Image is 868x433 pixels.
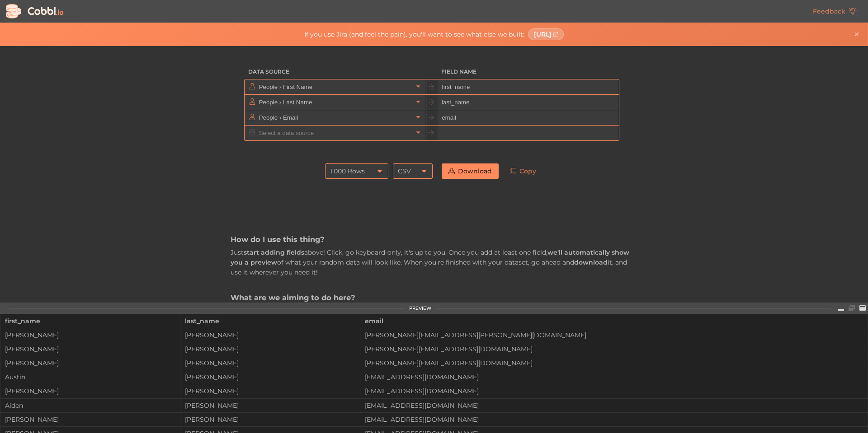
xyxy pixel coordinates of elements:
[365,314,863,328] div: email
[398,163,411,179] div: CSV
[180,373,360,381] div: [PERSON_NAME]
[257,79,413,94] input: Select a data source
[257,110,413,125] input: Select a data source
[360,331,868,339] div: [PERSON_NAME][EMAIL_ADDRESS][PERSON_NAME][DOMAIN_NAME]
[330,163,365,179] div: 1,000 Rows
[231,247,637,278] p: Just above! Click, go keyboard-only, it's up to you. Once you add at least one field, of what you...
[185,314,355,328] div: last_name
[231,234,637,244] h3: How do I use this thing?
[360,345,868,353] div: [PERSON_NAME][EMAIL_ADDRESS][DOMAIN_NAME]
[0,359,180,367] div: [PERSON_NAME]
[574,258,608,266] strong: download
[534,31,552,38] span: [URL]
[528,28,564,40] a: [URL]
[360,359,868,367] div: [PERSON_NAME][EMAIL_ADDRESS][DOMAIN_NAME]
[0,387,180,395] div: [PERSON_NAME]
[257,95,413,110] input: Select a data source
[180,402,360,409] div: [PERSON_NAME]
[0,402,180,409] div: Aiden
[180,387,360,395] div: [PERSON_NAME]
[437,64,619,79] h3: Field Name
[244,64,426,79] h3: Data Source
[0,345,180,353] div: [PERSON_NAME]
[180,345,360,353] div: [PERSON_NAME]
[360,387,868,395] div: [EMAIL_ADDRESS][DOMAIN_NAME]
[851,29,862,40] button: Close banner
[257,126,413,140] input: Select a data source
[5,314,175,328] div: first_name
[180,359,360,367] div: [PERSON_NAME]
[442,163,499,179] a: Download
[304,31,524,38] span: If you use Jira (and feel the pain), you'll want to see what else we built:
[0,416,180,423] div: [PERSON_NAME]
[360,416,868,423] div: [EMAIL_ADDRESS][DOMAIN_NAME]
[180,416,360,423] div: [PERSON_NAME]
[360,402,868,409] div: [EMAIL_ADDRESS][DOMAIN_NAME]
[409,306,431,311] div: PREVIEW
[244,248,304,256] strong: start adding fields
[0,331,180,339] div: [PERSON_NAME]
[503,163,543,179] a: Copy
[231,293,637,303] h3: What are we aiming to do here?
[360,373,868,381] div: [EMAIL_ADDRESS][DOMAIN_NAME]
[180,331,360,339] div: [PERSON_NAME]
[806,4,863,19] a: Feedback
[0,373,180,381] div: Austin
